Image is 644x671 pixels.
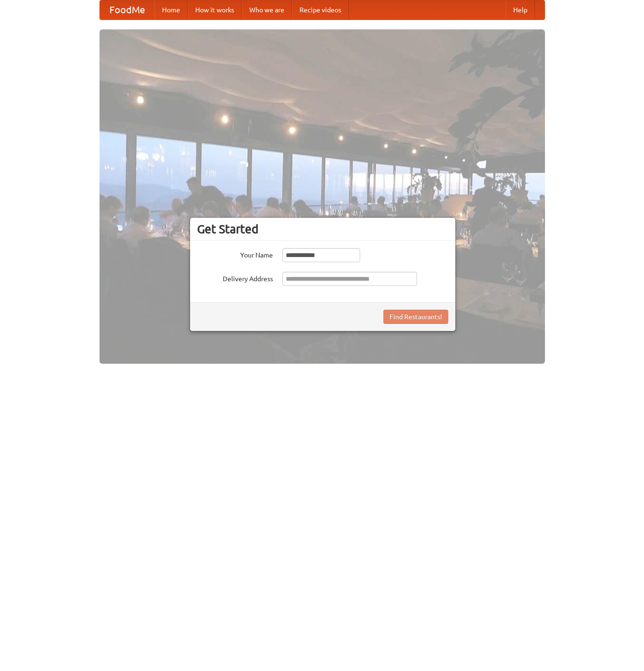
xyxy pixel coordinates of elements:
[506,0,535,19] a: Help
[242,0,292,19] a: Who we are
[154,0,188,19] a: Home
[197,222,448,236] h3: Get Started
[188,0,242,19] a: How it works
[292,0,349,19] a: Recipe videos
[383,310,448,324] button: Find Restaurants!
[100,0,154,19] a: FoodMe
[197,272,273,284] label: Delivery Address
[197,248,273,260] label: Your Name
